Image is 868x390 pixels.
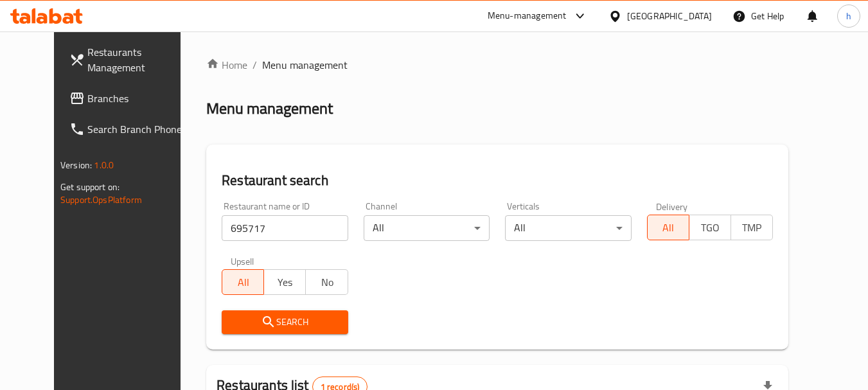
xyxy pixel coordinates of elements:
[656,202,688,211] label: Delivery
[305,269,348,295] button: No
[227,273,259,292] span: All
[488,8,567,24] div: Menu-management
[60,157,92,173] span: Version:
[269,273,301,292] span: Yes
[87,91,189,106] span: Branches
[846,9,851,23] span: h
[311,273,342,292] span: No
[505,215,631,241] div: All
[689,215,731,240] button: TGO
[94,157,114,173] span: 1.0.0
[222,215,348,241] input: Search for restaurant name or ID..
[263,269,306,295] button: Yes
[736,218,768,237] span: TMP
[59,114,199,145] a: Search Branch Phone
[206,57,788,73] nav: breadcrumb
[252,57,257,73] li: /
[627,9,712,23] div: [GEOGRAPHIC_DATA]
[731,215,773,240] button: TMP
[222,171,773,190] h2: Restaurant search
[653,218,684,237] span: All
[206,98,333,119] h2: Menu management
[695,218,726,237] span: TGO
[87,121,189,137] span: Search Branch Phone
[222,310,348,334] button: Search
[647,215,689,240] button: All
[87,44,189,75] span: Restaurants Management
[222,269,264,295] button: All
[364,215,490,241] div: All
[262,57,348,73] span: Menu management
[59,83,199,114] a: Branches
[60,191,142,208] a: Support.OpsPlatform
[60,179,120,195] span: Get support on:
[59,37,199,83] a: Restaurants Management
[206,57,247,73] a: Home
[231,256,254,265] label: Upsell
[232,314,337,330] span: Search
